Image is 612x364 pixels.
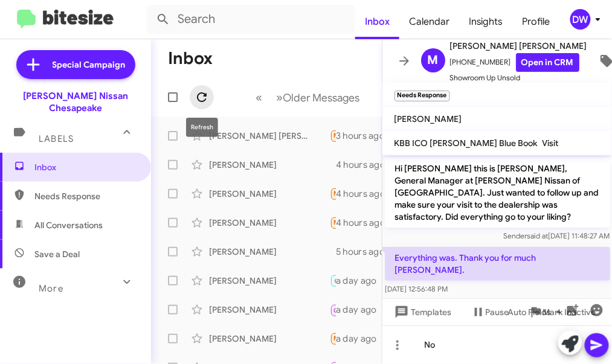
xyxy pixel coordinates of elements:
[503,231,610,240] span: Sender [DATE] 11:48:27 AM
[336,188,395,200] div: 4 hours ago
[330,129,336,142] div: Everything was. Thank you for much [PERSON_NAME].
[16,50,135,79] a: Special Campaign
[527,231,548,240] span: said at
[209,333,330,345] div: [PERSON_NAME]
[450,72,587,84] span: Showroom Up Unsold
[256,90,263,105] span: «
[146,5,355,34] input: Search
[209,217,330,229] div: [PERSON_NAME]
[382,301,462,323] button: Templates
[209,188,330,200] div: [PERSON_NAME]
[336,333,387,345] div: a day ago
[385,284,448,293] span: [DATE] 12:56:48 PM
[570,9,591,30] div: DW
[459,4,513,39] a: Insights
[336,275,387,287] div: a day ago
[334,307,366,315] span: Call Them
[249,85,270,110] button: Previous
[39,133,74,144] span: Labels
[336,304,387,316] div: a day ago
[186,118,218,137] div: Refresh
[395,91,450,101] small: Needs Response
[462,301,519,323] button: Pause
[34,190,137,202] span: Needs Response
[508,301,566,323] span: Auto Fields
[330,187,336,200] div: Yes every thing was a 10. Thank you.
[560,9,599,30] button: DW
[277,90,283,105] span: »
[385,247,610,281] p: Everything was. Thank you for much [PERSON_NAME].
[336,246,395,258] div: 5 hours ago
[39,283,63,294] span: More
[399,4,459,39] a: Calendar
[330,159,336,171] div: No problem at all thank you for the feedback
[336,159,395,171] div: 4 hours ago
[53,59,126,71] span: Special Campaign
[355,4,399,39] a: Inbox
[34,248,80,260] span: Save a Deal
[330,302,336,317] div: Inbound Call
[250,85,367,110] nav: Page navigation example
[330,273,336,287] div: Ok perfect what time this weekend works best for you ?
[334,190,385,197] span: Needs Response
[513,4,560,39] a: Profile
[428,51,439,70] span: M
[336,130,395,142] div: 3 hours ago
[269,85,367,110] button: Next
[330,216,336,229] div: Hello [PERSON_NAME], thank you for reaching out to me. I do have the outlander..... unfortunately...
[209,130,330,142] div: [PERSON_NAME] [PERSON_NAME]
[330,331,336,345] div: How much is it
[334,276,355,284] span: 🔥 Hot
[385,158,610,228] p: Hi [PERSON_NAME] this is [PERSON_NAME], General Manager at [PERSON_NAME] Nissan of [GEOGRAPHIC_DA...
[209,275,330,287] div: [PERSON_NAME]
[516,53,579,72] a: Open in CRM
[450,53,587,72] span: [PHONE_NUMBER]
[543,138,559,148] span: Visit
[395,113,462,124] span: [PERSON_NAME]
[168,49,213,68] h1: Inbox
[330,246,336,258] div: Perfect are you able to stop by [DATE] to see what we have to offer ?
[392,301,452,323] span: Templates
[336,217,395,229] div: 4 hours ago
[34,219,103,231] span: All Conversations
[395,138,538,148] span: KBB ICO [PERSON_NAME] Blue Book
[498,301,576,323] button: Auto Fields
[283,91,360,104] span: Older Messages
[209,304,330,316] div: [PERSON_NAME]
[334,132,385,139] span: Needs Response
[34,161,137,173] span: Inbox
[209,159,330,171] div: [PERSON_NAME]
[209,246,330,258] div: [PERSON_NAME]
[334,219,385,226] span: Needs Response
[334,334,385,342] span: Needs Response
[450,39,587,53] span: [PERSON_NAME] [PERSON_NAME]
